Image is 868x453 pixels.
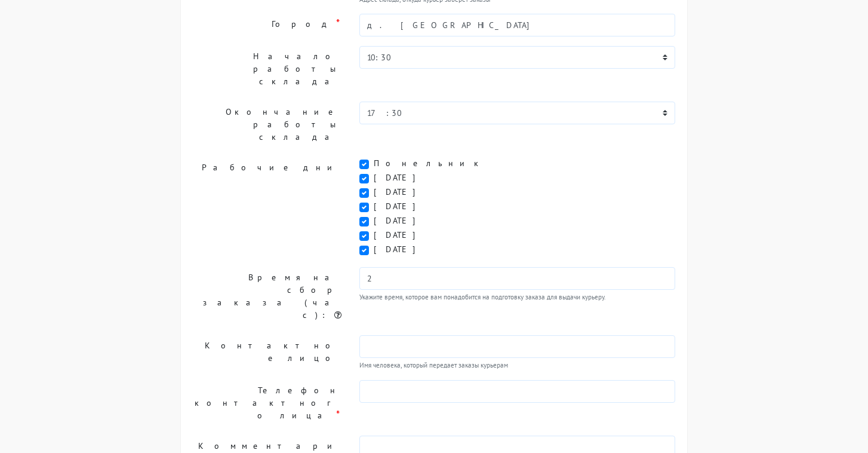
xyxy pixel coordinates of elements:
label: [DATE] [374,243,424,256]
label: Понельник [374,157,486,170]
label: Начало работы склада [184,46,350,92]
label: [DATE] [374,200,424,213]
small: Имя человека, который передает заказы курьерам [359,360,675,371]
small: Укажите время, которое вам понадобится на подготовку заказа для выдачи курьеру. [359,292,675,302]
label: Контактное лицо [184,335,350,371]
label: Время на сбор заказа (час): [184,267,350,326]
label: [DATE] [374,215,424,227]
label: Рабочие дни [184,157,350,258]
label: [DATE] [374,186,424,198]
label: Город [184,14,350,36]
label: [DATE] [374,172,424,184]
label: [DATE] [374,229,424,241]
label: Телефон контактного лица [184,380,350,426]
label: Окончание работы склада [184,102,350,148]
